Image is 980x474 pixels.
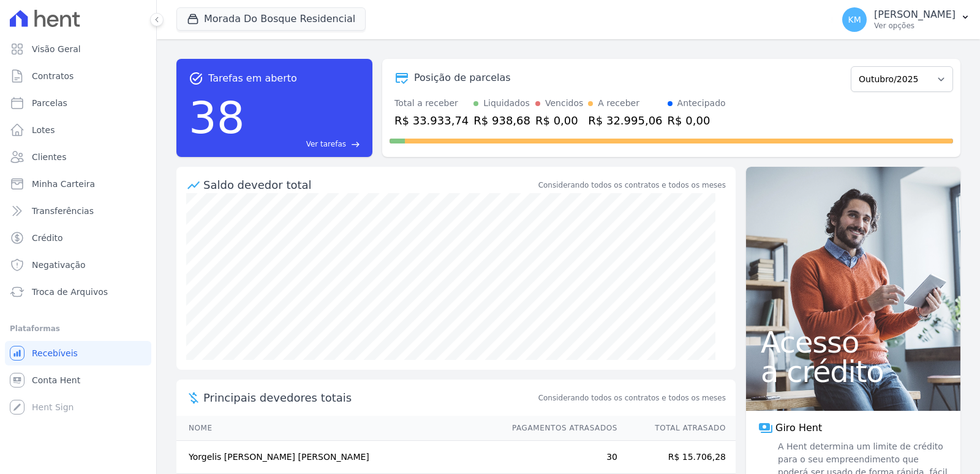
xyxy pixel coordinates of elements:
[250,139,360,150] a: Ver tarefas east
[538,392,726,403] span: Considerando todos os contratos e todos os meses
[5,199,151,223] a: Transferências
[5,91,151,115] a: Parcelas
[483,97,530,110] div: Liquidados
[874,9,956,21] p: [PERSON_NAME]
[189,86,245,150] div: 38
[5,280,151,304] a: Troca de Arquivos
[598,97,639,110] div: A receber
[32,43,81,55] span: Visão Geral
[775,421,822,435] span: Giro Hent
[203,389,536,406] span: Principais devedores totais
[208,71,297,86] span: Tarefas em aberto
[588,112,662,129] div: R$ 32.995,06
[32,70,73,82] span: Contratos
[761,327,946,357] span: Acesso
[32,178,95,190] span: Minha Carteira
[203,177,536,193] div: Saldo devedor total
[5,118,151,142] a: Lotes
[32,205,94,217] span: Transferências
[32,232,63,244] span: Crédito
[176,416,500,441] th: Nome
[10,321,146,336] div: Plataformas
[500,441,618,474] td: 30
[32,347,78,359] span: Recebíveis
[32,124,55,136] span: Lotes
[668,112,726,129] div: R$ 0,00
[351,140,360,149] span: east
[5,172,151,196] a: Minha Carteira
[618,441,736,474] td: R$ 15.706,28
[5,253,151,277] a: Negativação
[473,112,530,129] div: R$ 938,68
[5,145,151,169] a: Clientes
[761,357,946,386] span: a crédito
[618,416,736,441] th: Total Atrasado
[32,97,67,109] span: Parcelas
[5,37,151,61] a: Visão Geral
[545,97,583,110] div: Vencidos
[32,151,66,163] span: Clientes
[394,112,469,129] div: R$ 33.933,74
[5,341,151,365] a: Recebíveis
[394,97,469,110] div: Total a receber
[176,7,366,31] button: Morada Do Bosque Residencial
[306,139,346,150] span: Ver tarefas
[538,180,726,191] div: Considerando todos os contratos e todos os meses
[189,71,203,86] span: task_alt
[5,368,151,392] a: Conta Hent
[832,2,980,37] button: KM [PERSON_NAME] Ver opções
[414,71,511,85] div: Posição de parcelas
[677,97,726,110] div: Antecipado
[874,21,956,31] p: Ver opções
[500,416,618,441] th: Pagamentos Atrasados
[5,64,151,88] a: Contratos
[848,15,861,24] span: KM
[32,286,108,298] span: Troca de Arquivos
[535,112,583,129] div: R$ 0,00
[5,226,151,250] a: Crédito
[32,259,86,271] span: Negativação
[32,374,80,386] span: Conta Hent
[176,441,500,474] td: Yorgelis [PERSON_NAME] [PERSON_NAME]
